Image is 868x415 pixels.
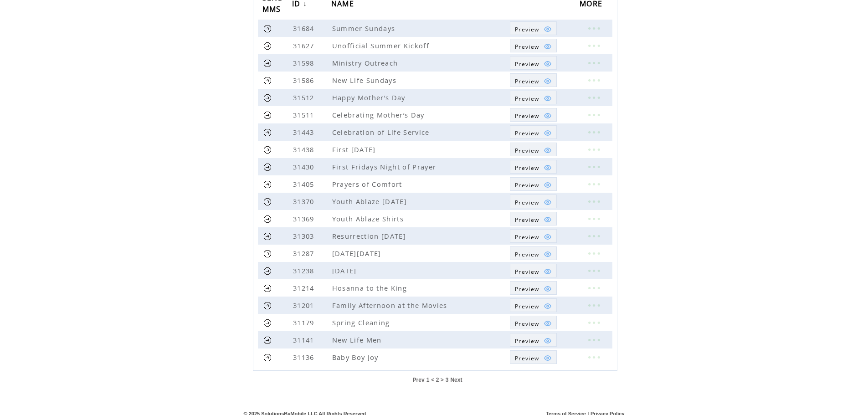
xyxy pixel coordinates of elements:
[515,129,539,137] span: Show MMS preview
[293,335,317,344] span: 31141
[332,110,427,119] span: Celebrating Mother’s Day
[332,283,409,292] span: Hosanna to the King
[515,233,539,241] span: Show MMS preview
[293,162,317,171] span: 31430
[293,93,317,102] span: 31512
[431,377,443,383] span: < 2 >
[515,320,539,328] span: Show MMS preview
[293,249,317,258] span: 31287
[332,214,406,223] span: Youth Ablaze Shirts
[544,319,552,328] img: eye.png
[544,285,552,293] img: eye.png
[293,41,317,50] span: 31627
[332,353,381,362] span: Baby Boy Joy
[510,73,557,87] a: Preview
[446,377,449,383] a: 3
[544,337,552,345] img: eye.png
[544,60,552,68] img: eye.png
[515,216,539,224] span: Show MMS preview
[544,354,552,362] img: eye.png
[510,177,557,191] a: Preview
[510,39,557,52] a: Preview
[515,251,539,258] span: Show MMS preview
[293,353,317,362] span: 31136
[293,179,317,189] span: 31405
[510,246,557,260] a: Preview
[426,377,430,383] a: 1
[544,146,552,154] img: eye.png
[510,212,557,225] a: Preview
[332,335,384,344] span: New Life Men
[515,77,539,85] span: Show MMS preview
[515,164,539,172] span: Show MMS preview
[544,233,552,241] img: eye.png
[544,164,552,172] img: eye.png
[293,24,317,33] span: 31684
[332,24,398,33] span: Summer Sundays
[515,337,539,345] span: Show MMS preview
[332,41,431,50] span: Unofficial Summer Kickoff
[515,354,539,362] span: Show MMS preview
[515,147,539,154] span: Show MMS preview
[510,108,557,122] a: Preview
[293,214,317,223] span: 31369
[510,195,557,208] a: Preview
[332,197,409,206] span: Youth Ablaze [DATE]
[293,318,317,327] span: 31179
[510,333,557,347] a: Preview
[332,249,384,258] span: [DATE][DATE]
[544,250,552,258] img: eye.png
[510,281,557,295] a: Preview
[544,215,552,224] img: eye.png
[332,93,408,102] span: Happy Mother’s Day
[332,128,432,137] span: Celebration of Life Service
[332,58,401,67] span: Ministry Outreach
[515,43,539,51] span: Show MMS preview
[510,125,557,139] a: Preview
[293,283,317,292] span: 31214
[510,264,557,277] a: Preview
[293,266,317,275] span: 31238
[515,285,539,293] span: Show MMS preview
[450,377,462,383] a: Next
[332,76,399,85] span: New Life Sundays
[544,25,552,33] img: eye.png
[413,377,425,383] a: Prev
[544,302,552,310] img: eye.png
[332,318,392,327] span: Spring Cleaning
[544,77,552,85] img: eye.png
[510,21,557,35] a: Preview
[510,160,557,174] a: Preview
[515,268,539,276] span: Show MMS preview
[293,301,317,310] span: 31201
[515,181,539,189] span: Show MMS preview
[332,231,408,241] span: Resurrection [DATE]
[544,267,552,276] img: eye.png
[293,76,317,85] span: 31586
[544,42,552,51] img: eye.png
[515,302,539,310] span: Show MMS preview
[510,143,557,156] a: Preview
[544,198,552,206] img: eye.png
[293,197,317,206] span: 31370
[510,316,557,329] a: Preview
[293,110,317,119] span: 31511
[510,56,557,70] a: Preview
[510,91,557,104] a: Preview
[332,301,450,310] span: Family Afternoon at the Movies
[515,60,539,68] span: Show MMS preview
[332,145,378,154] span: First [DATE]
[510,350,557,364] a: Preview
[293,58,317,67] span: 31598
[510,298,557,312] a: Preview
[515,26,539,33] span: Show MMS preview
[515,199,539,206] span: Show MMS preview
[515,95,539,102] span: Show MMS preview
[332,179,405,189] span: Prayers of Comfort
[510,229,557,243] a: Preview
[544,181,552,189] img: eye.png
[293,145,317,154] span: 31438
